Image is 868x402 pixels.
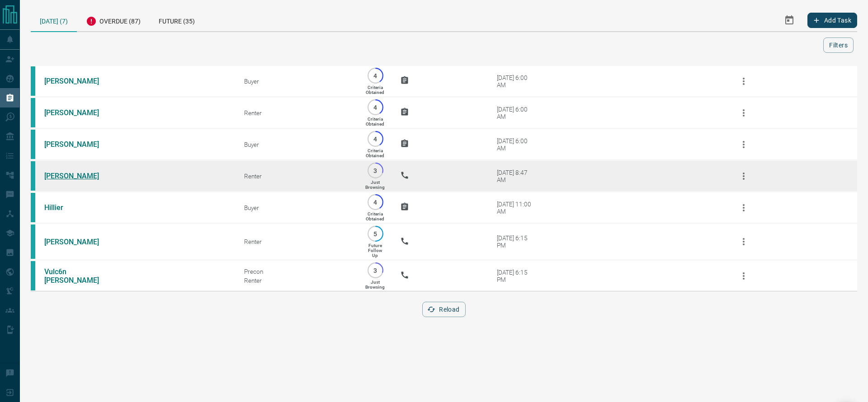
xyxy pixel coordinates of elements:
p: 4 [372,136,379,142]
div: [DATE] 6:15 PM [497,269,535,283]
div: condos.ca [31,161,35,191]
div: [DATE] 6:00 AM [497,106,535,120]
p: Criteria Obtained [366,117,384,126]
div: Renter [244,277,350,284]
div: Renter [244,109,350,117]
p: 3 [372,167,379,174]
button: Filters [823,37,854,53]
a: [PERSON_NAME] [44,108,112,117]
p: 4 [372,104,379,111]
a: Hillier [44,203,112,212]
div: condos.ca [31,130,35,159]
div: condos.ca [31,98,35,127]
p: 4 [372,72,379,79]
div: [DATE] (7) [31,9,77,32]
div: Renter [244,238,350,245]
div: [DATE] 6:00 AM [497,137,535,152]
p: Criteria Obtained [366,211,384,221]
div: condos.ca [31,66,35,96]
div: [DATE] 8:47 AM [497,169,535,183]
div: condos.ca [31,261,35,290]
div: Buyer [244,78,350,85]
div: condos.ca [31,193,35,222]
p: Criteria Obtained [366,85,384,95]
p: Criteria Obtained [366,148,384,158]
p: Just Browsing [365,180,385,190]
button: Select Date Range [778,9,800,31]
a: [PERSON_NAME] [44,140,112,149]
div: Buyer [244,141,350,148]
a: [PERSON_NAME] [44,172,112,180]
div: [DATE] 6:15 PM [497,234,535,249]
p: Just Browsing [365,280,385,290]
button: Reload [422,302,465,317]
div: Renter [244,173,350,180]
a: [PERSON_NAME] [44,77,112,85]
p: 3 [372,267,379,274]
button: Add Task [807,13,857,28]
div: Future (35) [150,9,204,31]
div: Overdue (87) [77,9,150,31]
a: Vulc6n [PERSON_NAME] [44,267,112,285]
a: [PERSON_NAME] [44,238,112,246]
div: Buyer [244,204,350,211]
p: 5 [372,230,379,237]
div: Precon [244,268,350,275]
p: 4 [372,199,379,206]
div: [DATE] 6:00 AM [497,74,535,89]
p: Future Follow Up [368,243,382,258]
div: [DATE] 11:00 AM [497,201,535,215]
div: condos.ca [31,224,35,259]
